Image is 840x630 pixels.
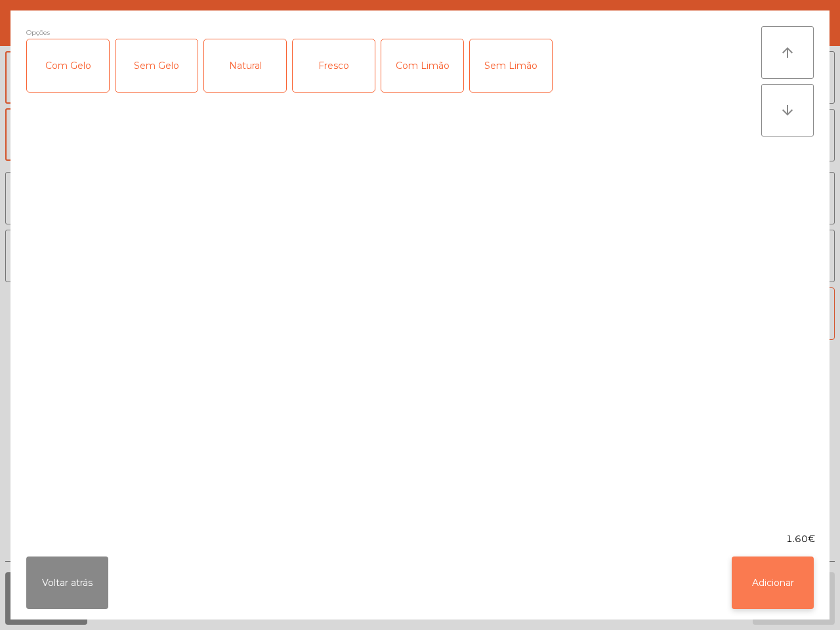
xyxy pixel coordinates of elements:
div: Natural [204,39,286,92]
div: Fresco [293,39,375,92]
div: Com Limão [381,39,463,92]
div: 1.60€ [10,532,829,546]
button: Adicionar [732,556,814,609]
i: arrow_downward [780,102,795,118]
button: arrow_downward [761,84,814,136]
div: Sem Gelo [115,39,198,92]
i: arrow_upward [780,45,795,60]
button: arrow_upward [761,26,814,79]
span: Opções [26,26,50,39]
div: Com Gelo [27,39,109,92]
button: Voltar atrás [26,556,108,609]
div: Sem Limão [470,39,552,92]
